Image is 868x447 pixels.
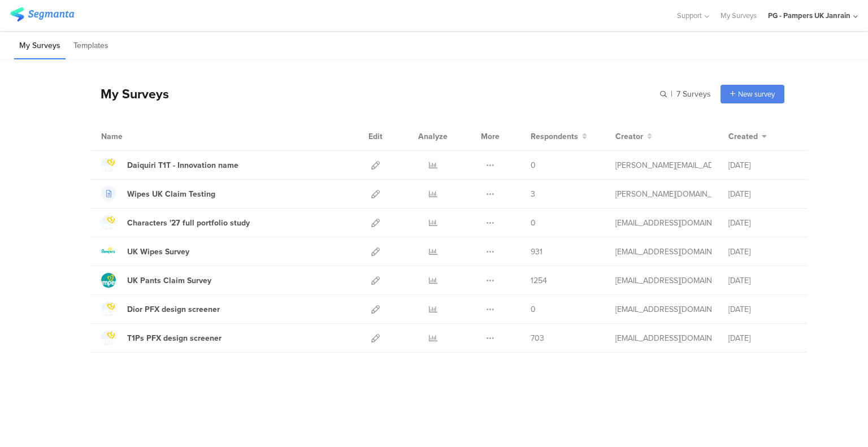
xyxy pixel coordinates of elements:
[728,131,758,142] span: Created
[677,10,702,21] span: Support
[127,303,220,315] div: Dior PFX design screener
[101,244,189,259] a: UK Wipes Survey
[363,122,388,150] div: Edit
[615,131,643,142] span: Creator
[615,246,711,258] div: erisekinci.n@pg.com
[478,122,502,150] div: More
[101,131,169,142] div: Name
[615,332,711,344] div: richi.a@pg.com
[101,158,238,172] a: Daiquiri T1T - Innovation name
[10,7,74,21] img: segmanta logo
[127,275,211,287] div: UK Pants Claim Survey
[127,159,238,171] div: Daiquiri T1T - Innovation name
[728,332,796,344] div: [DATE]
[68,33,114,59] li: Templates
[676,88,711,100] span: 7 Surveys
[728,246,796,258] div: [DATE]
[768,10,850,21] div: PG - Pampers UK Janrain
[615,188,711,200] div: chandak.am@pg.com
[728,303,796,315] div: [DATE]
[728,188,796,200] div: [DATE]
[738,89,775,99] span: New survey
[127,188,215,200] div: Wipes UK Claim Testing
[101,331,222,345] a: T1Ps PFX design screener
[101,215,250,230] a: Characters '27 full portfolio study
[728,217,796,229] div: [DATE]
[531,303,536,315] span: 0
[615,303,711,315] div: zavanella.e@pg.com
[531,188,535,200] span: 3
[101,273,211,288] a: UK Pants Claim Survey
[127,217,250,229] div: Characters '27 full portfolio study
[615,275,711,287] div: burcak.b.1@pg.com
[728,275,796,287] div: [DATE]
[531,332,544,344] span: 703
[728,131,767,142] button: Created
[615,159,711,171] div: laporta.a@pg.com
[127,332,222,344] div: T1Ps PFX design screener
[531,217,536,229] span: 0
[531,131,578,142] span: Respondents
[127,246,189,258] div: UK Wipes Survey
[728,159,796,171] div: [DATE]
[615,217,711,229] div: richi.a@pg.com
[531,131,587,142] button: Respondents
[531,159,536,171] span: 0
[89,84,169,103] div: My Surveys
[101,186,215,201] a: Wipes UK Claim Testing
[416,122,450,150] div: Analyze
[531,275,547,287] span: 1254
[669,88,674,100] span: |
[615,131,652,142] button: Creator
[14,33,66,59] li: My Surveys
[531,246,542,258] span: 931
[101,302,220,316] a: Dior PFX design screener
